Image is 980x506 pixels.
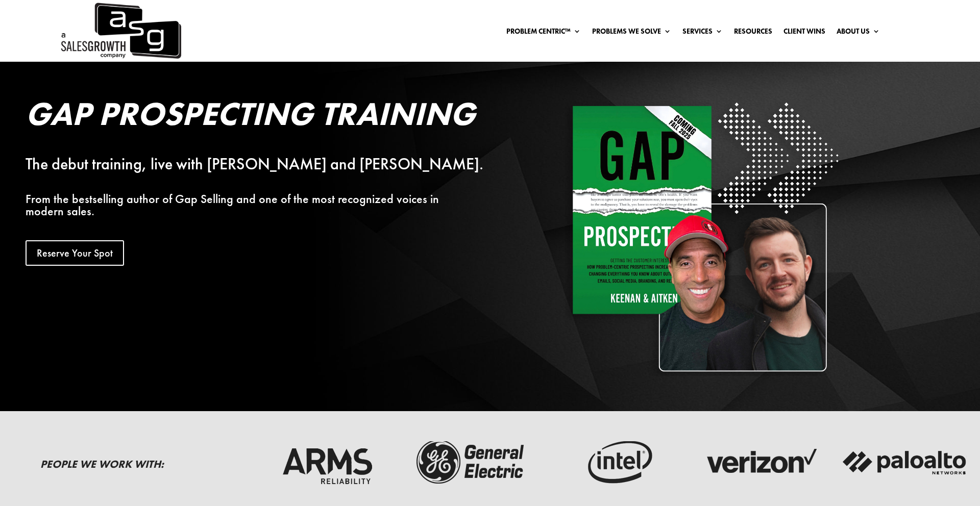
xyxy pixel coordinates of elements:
[565,97,844,376] img: Square White - Shadow
[26,97,506,135] h2: Gap Prospecting Training
[26,193,506,217] p: From the bestselling author of Gap Selling and one of the most recognized voices in modern sales.
[552,437,680,488] img: intel-logo-dark
[734,28,772,39] a: Resources
[263,437,391,488] img: arms-reliability-logo-dark
[841,437,969,488] img: palato-networks-logo-dark
[26,240,124,266] a: Reserve Your Spot
[408,437,535,488] img: ge-logo-dark
[697,437,824,488] img: verizon-logo-dark
[26,158,506,170] div: The debut training, live with [PERSON_NAME] and [PERSON_NAME].
[783,28,825,39] a: Client Wins
[592,28,671,39] a: Problems We Solve
[837,28,880,39] a: About Us
[682,28,723,39] a: Services
[506,28,581,39] a: Problem Centric™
